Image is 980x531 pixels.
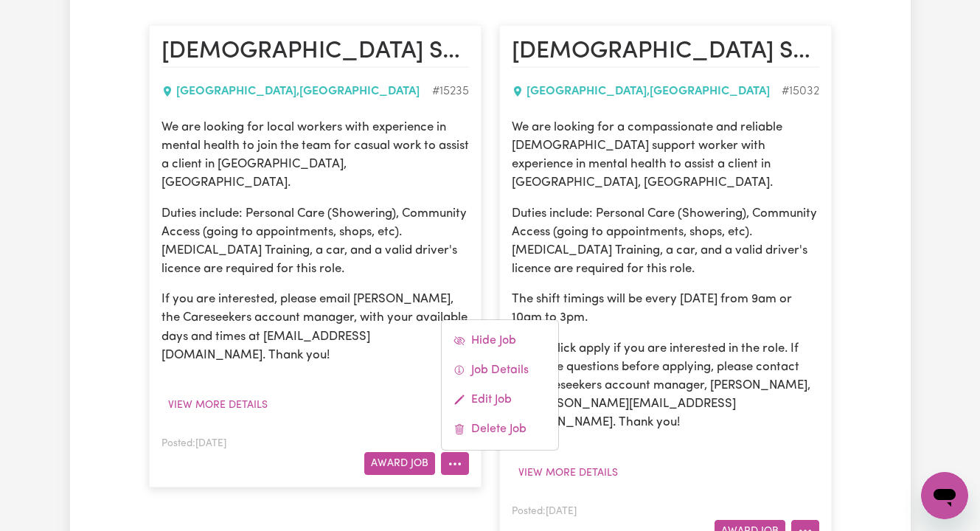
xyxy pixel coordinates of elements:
h2: Female Support Worker with Mental Health Experience Needed in Bellevue Hill, NSW [161,38,469,67]
span: Posted: [DATE] [161,439,226,448]
button: More options [441,452,469,475]
p: Duties include: Personal Care (Showering), Community Access (going to appointments, shops, etc). ... [161,204,469,279]
span: Posted: [DATE] [512,507,577,516]
a: Delete Job [442,414,558,444]
div: [GEOGRAPHIC_DATA] , [GEOGRAPHIC_DATA] [161,83,432,100]
button: View more details [161,394,274,417]
div: Job ID #15235 [432,83,469,100]
iframe: Button to launch messaging window [921,472,968,519]
p: If you are interested, please email [PERSON_NAME], the Careseekers account manager, with your ava... [161,290,469,364]
button: Award Job [364,452,435,475]
p: We are looking for a compassionate and reliable [DEMOGRAPHIC_DATA] support worker with experience... [512,118,819,192]
div: [GEOGRAPHIC_DATA] , [GEOGRAPHIC_DATA] [512,83,782,100]
a: Hide Job [442,326,558,355]
div: More options [441,319,559,451]
button: View more details [512,462,625,485]
a: Edit Job [442,385,558,414]
p: Please click apply if you are interested in the role. If you have questions before applying, plea... [512,339,819,432]
p: The shift timings will be every [DATE] from 9am or 10am to 3pm. [512,290,819,327]
a: Job Details [442,355,558,385]
p: We are looking for local workers with experience in mental health to join the team for casual wor... [161,118,469,192]
h2: Female Support Worker with Mental Health Experience Needed in Bellevue Hill, NSW [512,38,819,67]
p: Duties include: Personal Care (Showering), Community Access (going to appointments, shops, etc). ... [512,204,819,279]
div: Job ID #15032 [782,83,819,100]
